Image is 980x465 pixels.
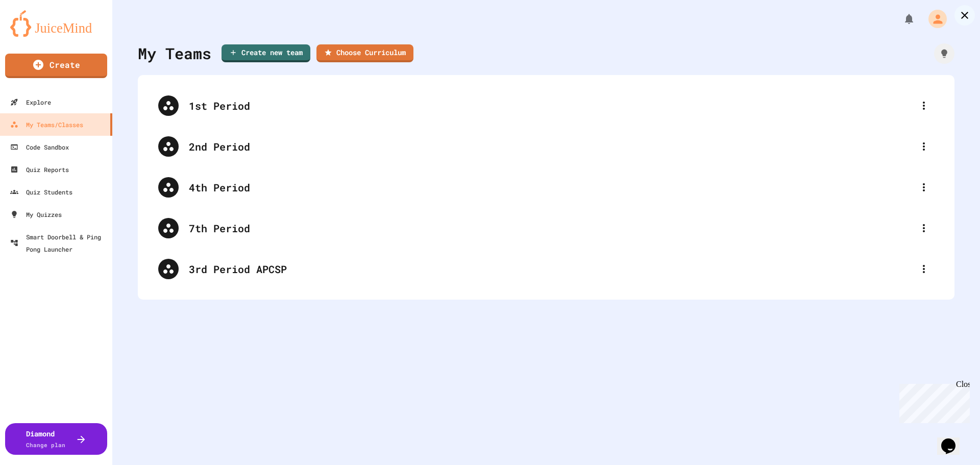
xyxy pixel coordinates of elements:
[189,261,914,277] div: 3rd Period APCSP
[138,42,211,65] div: My Teams
[10,96,51,108] div: Explore
[189,180,914,195] div: 4th Period
[189,98,914,113] div: 1st Period
[10,208,62,221] div: My Quizzes
[26,428,65,450] div: Diamond
[5,54,107,78] a: Create
[189,221,914,236] div: 7th Period
[4,4,70,65] div: Chat with us now!Close
[934,43,954,64] div: How it works
[189,139,914,154] div: 2nd Period
[937,424,970,455] iframe: chat widget
[10,163,69,176] div: Quiz Reports
[10,10,102,37] img: logo-orange.svg
[10,231,108,255] div: Smart Doorbell & Ping Pong Launcher
[10,141,69,153] div: Code Sandbox
[918,7,949,31] div: My Account
[26,441,65,449] span: Change plan
[895,380,970,423] iframe: chat widget
[10,186,72,198] div: Quiz Students
[316,44,413,62] a: Choose Curriculum
[884,10,918,28] div: My Notifications
[222,44,310,62] a: Create new team
[10,118,83,131] div: My Teams/Classes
